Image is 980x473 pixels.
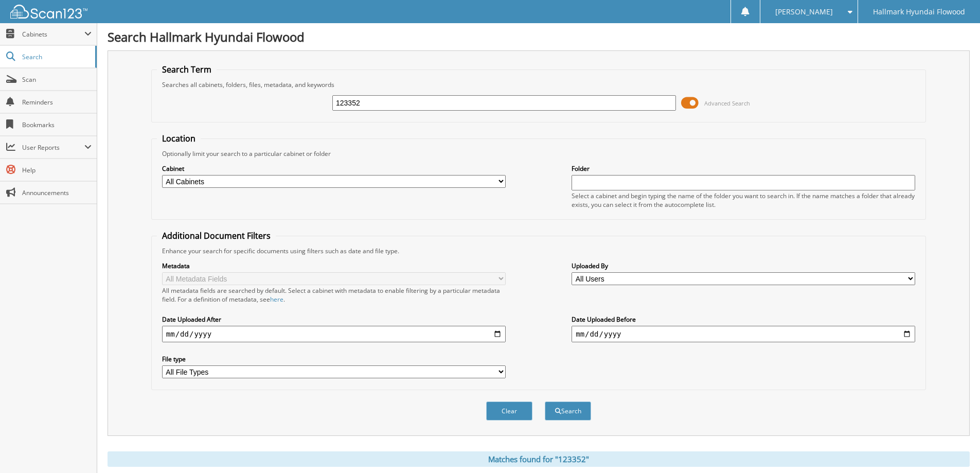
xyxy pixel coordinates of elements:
[162,326,506,342] input: start
[22,30,84,39] span: Cabinets
[157,80,920,89] div: Searches all cabinets, folders, files, metadata, and keywords
[572,191,915,209] div: Select a cabinet and begin typing the name of the folder you want to search in. If the name match...
[22,188,92,197] span: Announcements
[572,326,915,342] input: end
[108,451,970,467] div: Matches found for "123352"
[157,149,920,158] div: Optionally limit your search to a particular cabinet or folder
[162,286,506,304] div: All metadata fields are searched by default. Select a cabinet with metadata to enable filtering b...
[157,230,276,241] legend: Additional Document Filters
[572,315,915,324] label: Date Uploaded Before
[22,143,84,152] span: User Reports
[22,120,92,129] span: Bookmarks
[22,98,92,107] span: Reminders
[157,247,920,255] div: Enhance your search for specific documents using filters such as date and file type.
[486,401,532,421] button: Clear
[873,9,965,15] span: Hallmark Hyundai Flowood
[270,295,283,304] a: here
[108,28,970,45] h1: Search Hallmark Hyundai Flowood
[22,75,92,84] span: Scan
[545,401,591,421] button: Search
[704,99,750,107] span: Advanced Search
[10,5,87,19] img: scan123-logo-white.svg
[162,261,506,270] label: Metadata
[162,164,506,173] label: Cabinet
[157,64,217,75] legend: Search Term
[162,315,506,324] label: Date Uploaded After
[572,164,915,173] label: Folder
[775,9,833,15] span: [PERSON_NAME]
[22,166,92,174] span: Help
[572,261,915,270] label: Uploaded By
[162,355,506,363] label: File type
[157,133,201,144] legend: Location
[22,52,90,61] span: Search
